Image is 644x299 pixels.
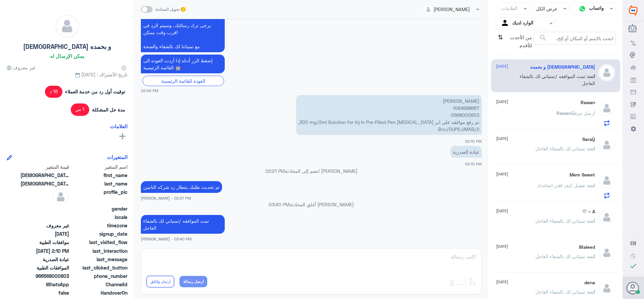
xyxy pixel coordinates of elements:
span: last_name [70,180,127,187]
span: phone_number [70,273,127,280]
span: تاريخ الأشتراك : [DATE] [7,71,127,78]
img: defaultAdmin.png [598,100,615,117]
span: من الأحدث للأقدم [505,32,534,51]
span: last_interaction [70,247,127,254]
span: توقيت أول رد من خدمة العملاء [65,88,125,95]
h5: [DEMOGRAPHIC_DATA] و بحمده [23,43,111,51]
span: 966568000603 [20,273,69,280]
p: 6/9/2025, 2:10 PM [296,95,482,135]
span: سبحان [20,172,69,179]
span: [DATE] [496,279,508,285]
span: : تمنياتي لك بالشفاء العاجل [535,146,588,151]
img: defaultAdmin.png [598,280,615,297]
button: ارسل رسالة [179,276,207,287]
span: ChannelId [70,281,127,288]
span: first_name [70,172,127,179]
input: ابحث بالإسم أو المكان أو إلخ.. [534,32,615,44]
h5: Mem Sweet [570,172,595,178]
span: : تمنياتي لك بالشفاء العاجل [535,218,588,224]
p: 6/9/2025, 2:04 PM [141,55,225,73]
span: [DATE] [496,136,508,142]
img: defaultAdmin.png [56,15,78,38]
span: gender [70,205,127,212]
span: [DATE] [496,171,508,177]
p: 6/9/2025, 3:40 PM [141,215,225,234]
span: انت [588,253,595,259]
span: locale [70,214,127,221]
span: قيمة المتغير [20,163,69,170]
h5: سبحان الله و بحمده [530,64,595,70]
h5: Rawan [581,100,595,105]
span: : تمت الموافقه /تمنياتي لك بالشفاء العاجل [520,73,595,86]
p: [PERSON_NAME] انضم إلى المحادثة [141,167,482,174]
span: : تمنياتي لك بالشفاء العاجل [535,253,588,259]
span: الموافقات الطبية [20,264,69,271]
span: last_clicked_button [70,264,127,271]
button: search [539,32,547,44]
span: : تفضل كيف اقدر اساعدك [537,182,588,188]
span: انت [588,73,595,79]
h5: A ~ ♡ [582,209,595,215]
button: ارسل واغلق [146,276,174,288]
span: : تمنياتي لك بالشفاء العاجل [535,289,588,295]
img: defaultAdmin.png [598,172,615,189]
span: null [20,205,69,212]
span: 16 د [45,86,63,98]
span: profile_pic [70,189,127,204]
i: ⇅ [498,32,503,49]
span: 02:21 PM [265,168,285,174]
img: defaultAdmin.png [52,189,69,205]
span: 1 س [71,103,90,116]
span: [DATE] [496,63,508,69]
button: EN [630,240,636,247]
span: 2 [20,281,69,288]
span: أرسل مرفقًا [571,110,595,116]
span: EN [630,240,636,246]
span: موافقات الطبية [20,239,69,246]
img: Widebot Logo [629,5,638,16]
span: false [20,289,69,296]
span: اسم المتغير [70,163,127,170]
img: whatsapp.png [577,4,587,14]
h6: يمكن الإرسال له [50,53,84,59]
span: الله و بحمده [20,180,69,187]
span: غير معروف [7,64,36,71]
span: null [20,214,69,221]
i: check [629,262,637,270]
h5: SaraQ [582,137,595,142]
h6: العلامات [110,123,127,129]
h5: Waleed [579,244,595,250]
img: defaultAdmin.png [598,64,615,81]
span: 2025-09-06T11:10:48.451Z [20,247,69,254]
span: search [539,34,547,42]
span: [PERSON_NAME] - 02:21 PM [141,195,191,201]
span: 02:10 PM [465,139,482,143]
span: Rawan [556,110,571,116]
span: HandoverOn [70,289,127,296]
img: yourInbox.svg [500,18,511,28]
img: defaultAdmin.png [598,137,615,153]
span: last_visited_flow [70,239,127,246]
h5: dena [584,280,595,286]
span: last_message [70,256,127,263]
h6: المتغيرات [107,154,127,160]
p: 6/9/2025, 2:21 PM [141,181,222,193]
span: مدة حل المشكلة [92,106,125,113]
span: 02:04 PM [141,88,158,93]
span: تحويل المحادثة [155,6,180,12]
p: [PERSON_NAME] أغلق المحادثة [141,201,482,208]
span: انت [588,289,595,295]
img: defaultAdmin.png [598,209,615,226]
span: signup_date [70,230,127,237]
span: 03:40 PM [269,202,289,207]
span: انت [588,218,595,224]
span: [PERSON_NAME] - 03:40 PM [141,236,192,242]
span: انت [588,146,595,151]
div: العلامات [500,5,518,13]
span: انت [588,182,595,188]
p: 6/9/2025, 2:10 PM [450,146,482,158]
span: [DATE] [496,208,508,214]
span: 02:10 PM [465,162,482,166]
span: [DATE] [496,99,508,105]
span: 2025-09-06T11:04:30.704Z [20,230,69,237]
